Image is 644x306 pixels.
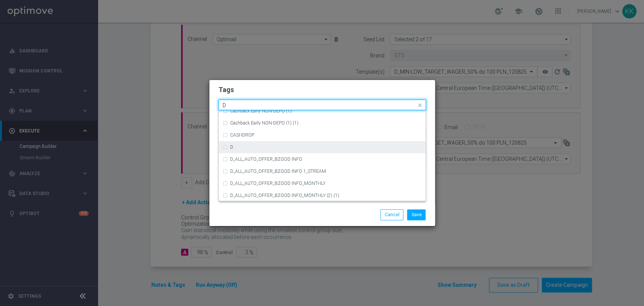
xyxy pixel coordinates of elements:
[218,110,426,201] ng-dropdown-panel: Options list
[230,181,326,186] label: D_ALL_AUTO_OFFER_BZGOD INFO_MONTHLY
[230,109,292,113] label: Cashback Early NON-DEPO (1)
[223,189,422,201] div: D_ALL_AUTO_OFFER_BZGOD INFO_MONTHLY (2) (1)
[230,145,233,149] label: D
[380,209,403,220] button: Cancel
[230,193,339,198] label: D_ALL_AUTO_OFFER_BZGOD INFO_MONTHLY (2) (1)
[223,105,422,117] div: Cashback Early NON-DEPO (1)
[230,121,298,125] label: Cashback Early NON-DEPO (1) (1)
[218,85,426,94] h2: Tags
[223,141,422,153] div: D
[230,133,254,137] label: CASHDROP
[223,117,422,129] div: Cashback Early NON-DEPO (1) (1)
[223,153,422,165] div: D_ALL_AUTO_OFFER_BZGOD INFO
[230,157,302,161] label: D_ALL_AUTO_OFFER_BZGOD INFO
[223,177,422,189] div: D_ALL_AUTO_OFFER_BZGOD INFO_MONTHLY
[223,165,422,177] div: D_ALL_AUTO_OFFER_BZGOD INFO 1_STREAM
[223,129,422,141] div: CASHDROP
[407,209,426,220] button: Save
[230,169,326,174] label: D_ALL_AUTO_OFFER_BZGOD INFO 1_STREAM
